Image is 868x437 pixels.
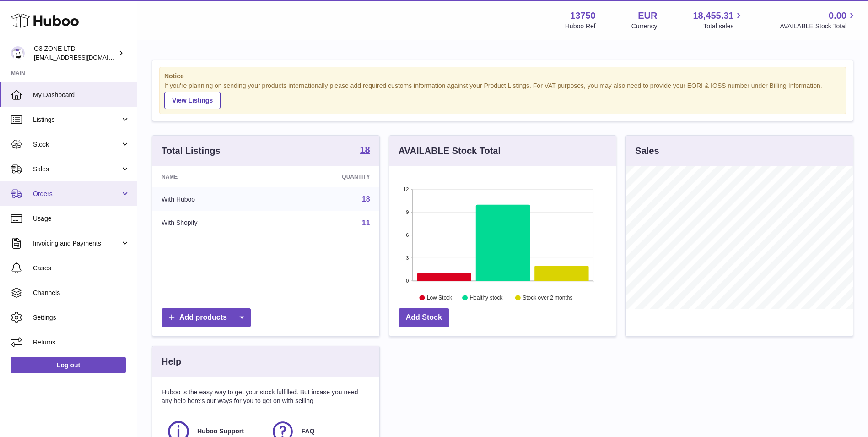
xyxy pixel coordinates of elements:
span: My Dashboard [33,91,130,99]
h3: Total Listings [162,145,221,157]
span: 18,455.31 [693,10,733,22]
td: With Shopify [152,211,275,235]
strong: 18 [360,145,370,154]
span: Returns [33,338,130,347]
span: Cases [33,264,130,273]
div: If you're planning on sending your products internationally please add required customs informati... [164,82,841,109]
strong: EUR [638,10,657,22]
text: Low Stock [427,295,453,301]
a: 18 [362,195,370,203]
text: Healthy stock [469,295,503,301]
a: Add products [162,308,251,327]
h3: Sales [635,145,659,157]
span: Orders [33,190,120,198]
span: FAQ [302,427,315,436]
strong: Notice [164,72,841,81]
h3: AVAILABLE Stock Total [399,145,501,157]
a: 0.00 AVAILABLE Stock Total [780,10,857,31]
strong: 13750 [570,10,596,22]
th: Quantity [275,166,379,187]
span: Huboo Support [197,427,244,436]
text: 6 [406,232,409,238]
span: Stock [33,140,120,149]
a: Add Stock [399,308,449,327]
span: 0.00 [829,10,846,22]
text: 12 [403,186,409,192]
a: Log out [11,357,126,373]
a: 18 [360,145,370,156]
div: Huboo Ref [565,22,596,31]
span: Channels [33,289,130,297]
p: Huboo is the easy way to get your stock fulfilled. But incase you need any help here's our ways f... [162,388,370,405]
span: [EMAIL_ADDRESS][DOMAIN_NAME] [34,54,135,61]
div: Currency [631,22,658,31]
span: Invoicing and Payments [33,239,120,248]
span: AVAILABLE Stock Total [780,22,857,31]
span: Listings [33,115,120,124]
div: O3 ZONE LTD [34,44,116,62]
text: Stock over 2 months [523,295,572,301]
a: View Listings [164,92,221,109]
text: 3 [406,255,409,261]
span: Usage [33,214,130,223]
span: Total sales [703,22,744,31]
span: Settings [33,313,130,322]
a: 18,455.31 Total sales [693,10,744,31]
h3: Help [162,355,181,368]
text: 9 [406,209,409,215]
a: 11 [362,219,370,227]
th: Name [152,166,275,187]
img: internalAdmin-13750@internal.huboo.com [11,46,25,60]
text: 0 [406,278,409,284]
td: With Huboo [152,187,275,211]
span: Sales [33,165,120,174]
